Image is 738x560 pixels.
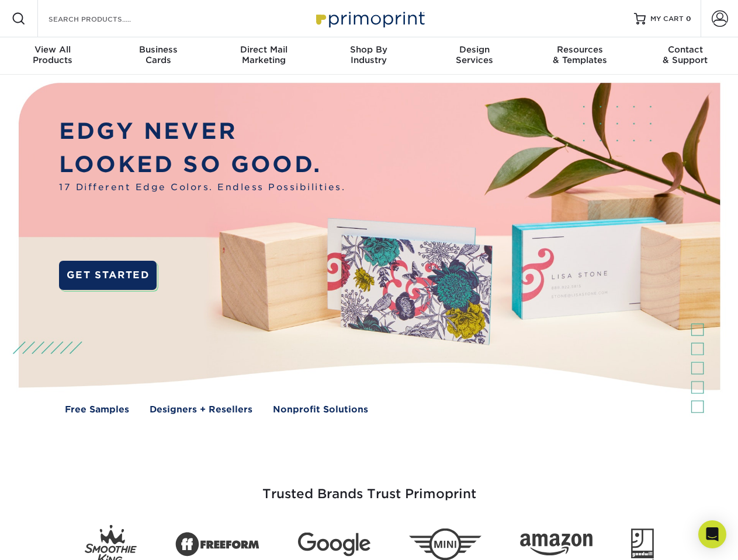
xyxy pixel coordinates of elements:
span: Business [105,44,210,55]
a: Contact& Support [633,37,738,75]
span: Direct Mail [211,44,316,55]
span: Shop By [316,44,421,55]
p: EDGY NEVER [59,115,345,148]
span: Design [422,44,527,55]
a: Direct MailMarketing [211,37,316,75]
span: Resources [527,44,632,55]
span: MY CART [650,14,684,24]
a: BusinessCards [105,37,210,75]
img: Primoprint [311,6,428,31]
span: 17 Different Edge Colors. Endless Possibilities. [59,181,345,194]
h3: Trusted Brands Trust Primoprint [27,459,711,516]
div: & Templates [527,44,632,65]
input: SEARCH PRODUCTS..... [47,12,161,26]
iframe: Google Customer Reviews [3,524,99,556]
a: Free Samples [65,403,129,416]
a: GET STARTED [59,261,157,290]
div: Industry [316,44,421,65]
img: Google [298,533,370,556]
a: Designers + Resellers [150,403,252,416]
span: Contact [633,44,738,55]
div: Open Intercom Messenger [698,520,726,548]
div: Services [422,44,527,65]
a: Shop ByIndustry [316,37,421,75]
div: Cards [105,44,210,65]
div: Marketing [211,44,316,65]
a: DesignServices [422,37,527,75]
div: & Support [633,44,738,65]
a: Nonprofit Solutions [273,403,368,416]
p: LOOKED SO GOOD. [59,148,345,181]
span: 0 [686,15,691,23]
img: Amazon [520,534,593,556]
img: Goodwill [631,528,654,560]
a: Resources& Templates [527,37,632,75]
